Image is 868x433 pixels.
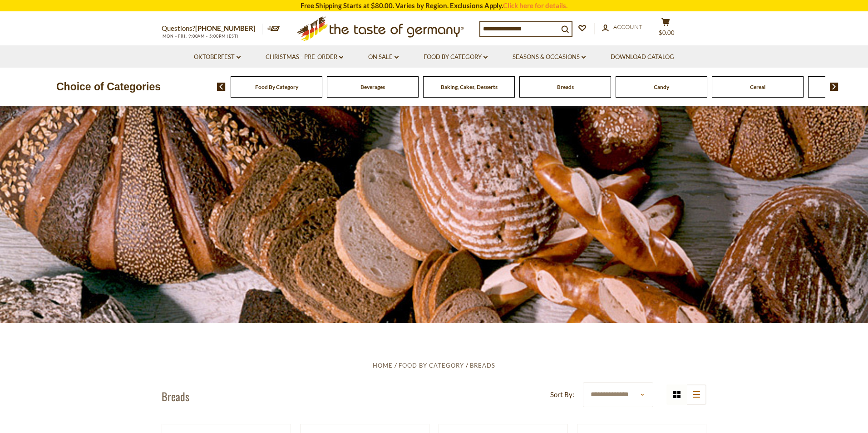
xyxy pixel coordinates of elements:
[162,389,189,403] h1: Breads
[750,84,765,90] a: Cereal
[255,84,298,90] a: Food By Category
[513,52,586,62] a: Seasons & Occasions
[659,29,675,36] span: $0.00
[652,18,679,40] button: $0.00
[557,84,574,90] a: Breads
[613,23,642,30] span: Account
[830,83,838,91] img: next arrow
[399,362,464,369] a: Food By Category
[266,52,343,62] a: Christmas - PRE-ORDER
[550,389,574,400] label: Sort By:
[162,34,239,39] span: MON - FRI, 9:00AM - 5:00PM (EST)
[217,83,226,91] img: previous arrow
[368,52,399,62] a: On Sale
[424,52,488,62] a: Food By Category
[441,84,498,90] a: Baking, Cakes, Desserts
[360,84,385,90] a: Beverages
[470,362,495,369] a: Breads
[602,22,642,32] a: Account
[611,52,674,62] a: Download Catalog
[195,24,256,32] a: [PHONE_NUMBER]
[162,23,262,34] p: Questions?
[654,84,669,90] a: Candy
[373,362,393,369] a: Home
[194,52,241,62] a: Oktoberfest
[503,1,567,10] a: Click here for details.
